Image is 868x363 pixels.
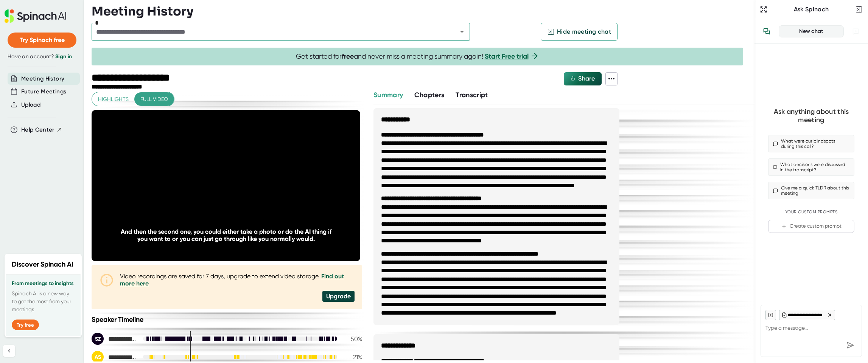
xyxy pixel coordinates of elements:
[120,273,355,287] div: Video recordings are saved for 7 days, upgrade to extend video storage.
[485,52,529,60] a: Start Free trial
[296,52,539,61] span: Get started for and never miss a meeting summary again!
[21,87,66,96] button: Future Meetings
[343,354,362,361] div: 21 %
[768,182,854,199] button: Give me a quick TLDR about this meeting
[12,320,39,330] button: Try free
[134,92,174,106] button: Full video
[343,335,362,343] div: 50 %
[578,75,595,82] span: Share
[854,4,864,15] button: Close conversation sidebar
[768,158,854,176] button: What decisions were discussed in the transcript?
[21,126,54,134] span: Help Center
[322,291,355,302] div: Upgrade
[768,209,854,215] div: Your Custom Prompts
[784,28,839,35] div: New chat
[8,33,76,48] button: Try Spinach free
[92,4,193,19] h3: Meeting History
[769,6,854,13] div: Ask Spinach
[457,26,467,37] button: Open
[92,315,362,324] div: Speaker Timeline
[768,107,854,124] div: Ask anything about this meeting
[140,95,168,104] span: Full video
[55,53,72,60] a: Sign in
[414,91,444,99] span: Chapters
[98,95,129,104] span: Highlights
[373,91,403,99] span: Summary
[118,228,333,242] div: And then the second one, you could either take a photo or do the AI thing if you want to or you c...
[92,351,104,363] div: AS
[414,90,444,100] button: Chapters
[12,259,73,270] h2: Discover Spinach AI
[20,36,65,43] span: Try Spinach free
[557,27,611,36] span: Hide meeting chat
[21,101,40,109] button: Upload
[342,52,354,60] b: free
[541,23,618,41] button: Hide meeting chat
[8,53,76,60] div: Have an account?
[21,74,64,83] button: Meeting History
[758,4,769,15] button: Expand to Ask Spinach page
[92,333,104,345] div: SZ
[92,333,137,345] div: Shirley Zhang
[768,135,854,152] button: What were our blindspots during this call?
[120,273,344,287] a: Find out more here
[843,338,857,352] div: Send message
[12,281,75,287] h3: From meetings to insights
[456,90,488,100] button: Transcript
[92,92,135,106] button: Highlights
[12,290,75,313] p: Spinach AI is a new way to get the most from your meetings
[373,90,403,100] button: Summary
[768,220,854,233] button: Create custom prompt
[21,126,62,134] button: Help Center
[759,24,774,39] button: View conversation history
[564,72,602,85] button: Share
[456,91,488,99] span: Transcript
[92,351,137,363] div: Alaine Steele
[3,345,15,357] button: Collapse sidebar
